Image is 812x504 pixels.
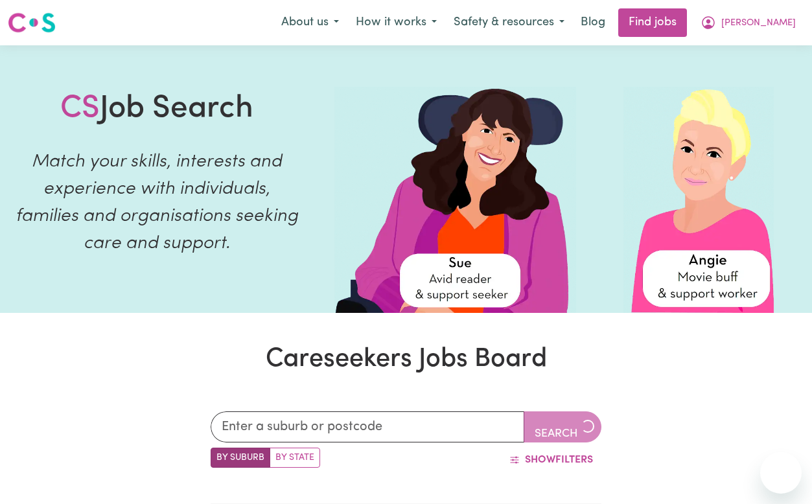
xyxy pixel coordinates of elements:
span: CS [60,93,100,124]
a: Careseekers logo [8,8,56,38]
button: My Account [692,9,804,36]
label: Search by state [270,448,320,468]
p: Match your skills, interests and experience with individuals, families and organisations seeking ... [16,148,298,257]
input: Enter a suburb or postcode [211,411,524,442]
h1: Job Search [60,91,253,128]
span: [PERSON_NAME] [721,16,796,30]
img: Careseekers logo [8,11,56,34]
button: Safety & resources [445,9,573,36]
a: Blog [573,8,613,37]
a: Find jobs [618,8,687,37]
label: Search by suburb/post code [211,448,270,468]
span: Show [525,455,555,465]
button: How it works [347,9,445,36]
button: About us [273,9,347,36]
button: ShowFilters [501,448,601,472]
iframe: Button to launch messaging window [760,452,802,494]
